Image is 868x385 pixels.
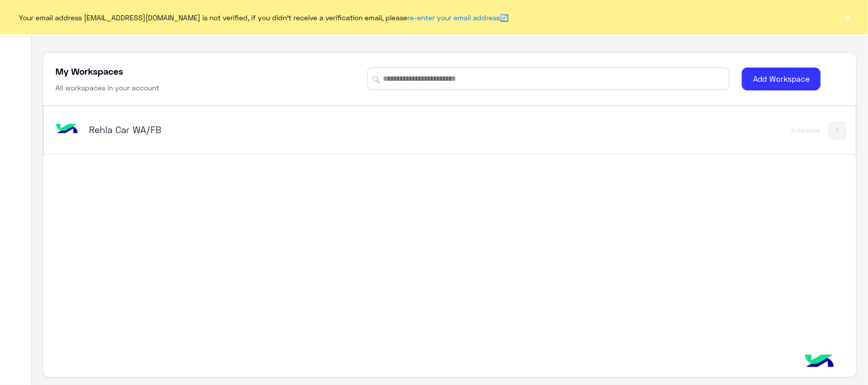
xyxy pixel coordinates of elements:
img: bot image [53,116,81,143]
div: Enterprise [792,126,821,135]
span: Your email address [EMAIL_ADDRESS][DOMAIN_NAME] is not verified, if you didn't receive a verifica... [19,12,509,23]
button: Add Workspace [742,68,821,90]
h6: All workspaces in your account [55,83,159,93]
h5: Rehla Car WA/FB [89,123,374,136]
button: × [843,12,853,22]
img: hulul-logo.png [802,344,837,380]
a: re-enter your email address [408,13,500,22]
h5: My Workspaces [55,65,123,77]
